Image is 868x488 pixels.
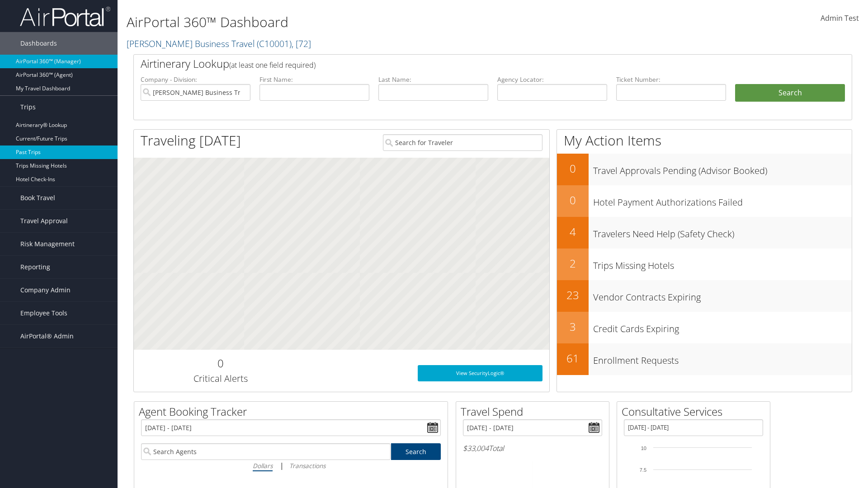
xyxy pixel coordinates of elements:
[127,38,311,50] a: [PERSON_NAME] Business Travel
[127,13,615,32] h1: AirPortal 360™ Dashboard
[593,350,852,367] h3: Enrollment Requests
[557,192,589,208] h2: 0
[463,443,602,453] h6: Total
[557,217,852,249] a: 4Travelers Need Help (Safety Check)
[141,356,300,371] h2: 0
[139,404,448,419] h2: Agent Booking Tracker
[378,75,488,84] label: Last Name:
[292,38,311,50] span: , [ 72 ]
[616,75,726,84] label: Ticket Number:
[557,343,852,375] a: 61Enrollment Requests
[557,312,852,343] a: 3Credit Cards Expiring
[141,56,785,71] h2: Airtinerary Lookup
[20,187,55,209] span: Book Travel
[557,185,852,217] a: 0Hotel Payment Authorizations Failed
[557,154,852,185] a: 0Travel Approvals Pending (Advisor Booked)
[463,443,489,453] span: $33,004
[20,32,57,55] span: Dashboards
[821,5,859,33] a: Admin Test
[20,325,74,347] span: AirPortal® Admin
[593,318,852,335] h3: Credit Cards Expiring
[461,404,609,419] h2: Travel Spend
[141,131,241,150] h1: Traveling [DATE]
[141,443,391,460] input: Search Agents
[289,461,325,470] i: Transactions
[557,249,852,280] a: 2Trips Missing Hotels
[20,210,68,232] span: Travel Approval
[20,233,75,255] span: Risk Management
[259,75,369,84] label: First Name:
[229,60,316,70] span: (at least one field required)
[253,461,273,470] i: Dollars
[593,160,852,177] h3: Travel Approvals Pending (Advisor Booked)
[593,255,852,272] h3: Trips Missing Hotels
[641,446,646,451] tspan: 10
[20,256,50,278] span: Reporting
[557,224,589,239] h2: 4
[557,351,589,366] h2: 61
[557,287,589,303] h2: 23
[557,319,589,334] h2: 3
[141,75,250,84] label: Company - Division:
[557,161,589,176] h2: 0
[20,96,36,118] span: Trips
[735,84,845,102] button: Search
[557,131,852,150] h1: My Action Items
[257,38,292,50] span: ( C10001 )
[640,467,646,473] tspan: 7.5
[141,460,441,471] div: |
[593,192,852,209] h3: Hotel Payment Authorizations Failed
[20,6,110,27] img: airportal-logo.png
[383,134,542,151] input: Search for Traveler
[20,279,71,301] span: Company Admin
[418,365,542,381] a: View SecurityLogic®
[557,256,589,271] h2: 2
[821,13,859,23] span: Admin Test
[593,286,852,304] h3: Vendor Contracts Expiring
[391,443,441,460] a: Search
[593,223,852,240] h3: Travelers Need Help (Safety Check)
[622,404,770,419] h2: Consultative Services
[141,372,300,385] h3: Critical Alerts
[557,280,852,312] a: 23Vendor Contracts Expiring
[20,302,67,324] span: Employee Tools
[497,75,607,84] label: Agency Locator:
